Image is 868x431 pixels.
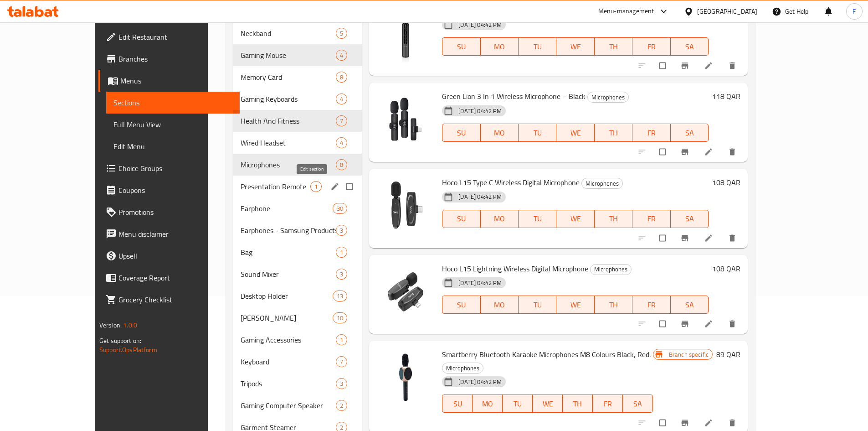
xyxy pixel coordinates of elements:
[671,296,709,314] button: SA
[712,262,740,275] h6: 108 QAR
[336,139,347,147] span: 4
[241,269,336,280] div: Sound Mixer
[455,378,505,386] span: [DATE] 04:42 PM
[336,225,347,236] div: items
[519,296,556,314] button: TU
[636,298,667,312] span: FR
[598,40,629,53] span: TH
[519,124,556,142] button: TU
[588,92,628,103] span: Microphones
[233,197,362,219] div: Earphone30
[533,395,563,413] button: WE
[233,66,362,88] div: Memory Card8
[591,264,631,275] span: Microphones
[560,212,591,225] span: WE
[704,418,715,427] a: Edit menu item
[598,6,654,17] div: Menu-management
[118,53,232,64] span: Branches
[118,250,232,261] span: Upsell
[446,40,477,53] span: SU
[241,356,336,367] span: Keyboard
[712,90,740,103] h6: 118 QAR
[120,75,232,86] span: Menus
[336,50,347,61] div: items
[593,395,623,413] button: FR
[336,248,347,257] span: 1
[241,378,336,389] span: Tripods
[376,348,435,406] img: Smartberry Bluetooth Karaoke Microphones M8 Colours Black, Red.
[233,176,362,197] div: Presentation Remote1edit
[522,298,553,312] span: TU
[446,212,477,225] span: SU
[674,40,705,53] span: SA
[336,358,347,366] span: 7
[376,4,435,62] img: Green Lion Karaoke Microphone - Black
[233,22,362,44] div: Neckband5
[233,351,362,373] div: Keyboard7
[722,228,744,248] button: delete
[336,270,347,279] span: 3
[473,395,503,413] button: MO
[503,395,533,413] button: TU
[704,234,715,243] a: Edit menu item
[442,89,586,103] span: Green Lion 3 In 1 Wireless Microphone – Black
[442,296,480,314] button: SU
[556,37,594,56] button: WE
[455,279,505,287] span: [DATE] 04:42 PM
[113,119,232,130] span: Full Menu View
[623,395,653,413] button: SA
[442,348,651,361] span: Smartberry Bluetooth Karaoke Microphones M8 Colours Black, Red.
[336,379,347,388] span: 3
[241,181,310,192] span: Presentation Remote
[333,314,347,322] span: 10
[336,51,347,60] span: 4
[674,212,705,225] span: SA
[481,124,519,142] button: MO
[241,247,336,258] span: Bag
[636,126,667,140] span: FR
[241,203,333,214] span: Earphone
[455,21,505,29] span: [DATE] 04:42 PM
[98,48,240,70] a: Branches
[233,44,362,66] div: Gaming Mouse4
[99,344,157,356] a: Support.OpsPlatform
[722,142,744,162] button: delete
[484,298,515,312] span: MO
[556,124,594,142] button: WE
[333,292,347,301] span: 13
[98,70,240,92] a: Menus
[118,272,232,283] span: Coverage Report
[241,28,336,39] span: Neckband
[556,296,594,314] button: WE
[522,40,553,53] span: TU
[632,296,670,314] button: FR
[336,95,347,104] span: 4
[98,179,240,201] a: Coupons
[376,262,435,321] img: Hoco L15 Lightning Wireless Digital Microphone
[536,397,559,410] span: WE
[233,132,362,154] div: Wired Headset4
[106,135,240,157] a: Edit Menu
[704,147,715,156] a: Edit menu item
[98,201,240,223] a: Promotions
[704,61,715,70] a: Edit menu item
[336,400,347,411] div: items
[590,264,632,275] div: Microphones
[455,107,505,115] span: [DATE] 04:42 PM
[233,241,362,263] div: Bag1
[654,315,673,332] span: Select to update
[598,126,629,140] span: TH
[522,212,553,225] span: TU
[118,163,232,174] span: Choice Groups
[442,262,588,275] span: Hoco L15 Lightning Wireless Digital Microphone
[241,137,336,148] span: Wired Headset
[506,397,529,410] span: TU
[118,207,232,218] span: Promotions
[336,161,347,169] span: 8
[336,378,347,389] div: items
[671,124,709,142] button: SA
[581,178,623,189] div: Microphones
[704,319,715,328] a: Edit menu item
